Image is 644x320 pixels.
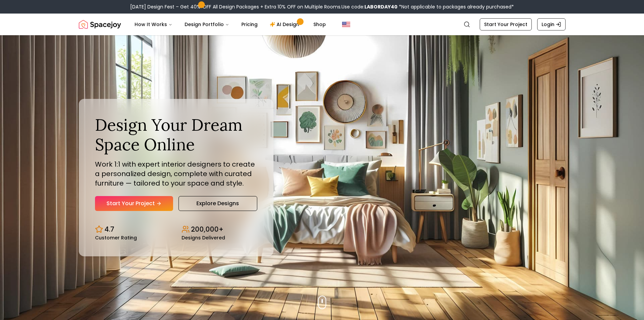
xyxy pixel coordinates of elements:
span: Use code: [341,3,398,10]
p: 4.7 [104,225,114,234]
div: [DATE] Design Fest – Get 40% OFF All Design Packages + Extra 10% OFF on Multiple Rooms. [130,3,514,10]
a: Start Your Project [95,196,173,211]
a: Spacejoy [79,18,121,31]
span: *Not applicable to packages already purchased* [398,3,514,10]
button: Design Portfolio [179,18,235,31]
img: United States [342,20,350,28]
a: Pricing [236,18,263,31]
small: Designs Delivered [182,235,225,240]
a: Shop [308,18,331,31]
small: Customer Rating [95,235,137,240]
div: Design stats [95,219,257,240]
p: Work 1:1 with expert interior designers to create a personalized design, complete with curated fu... [95,159,257,188]
img: Spacejoy Logo [79,18,121,31]
p: 200,000+ [191,225,223,234]
nav: Main [129,18,331,31]
a: Explore Designs [178,196,257,211]
b: LABORDAY40 [364,3,398,10]
a: Start Your Project [480,18,532,30]
a: Login [537,18,566,30]
button: How It Works [129,18,178,31]
nav: Global [79,14,566,35]
a: AI Design [264,18,307,31]
h1: Design Your Dream Space Online [95,115,257,154]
